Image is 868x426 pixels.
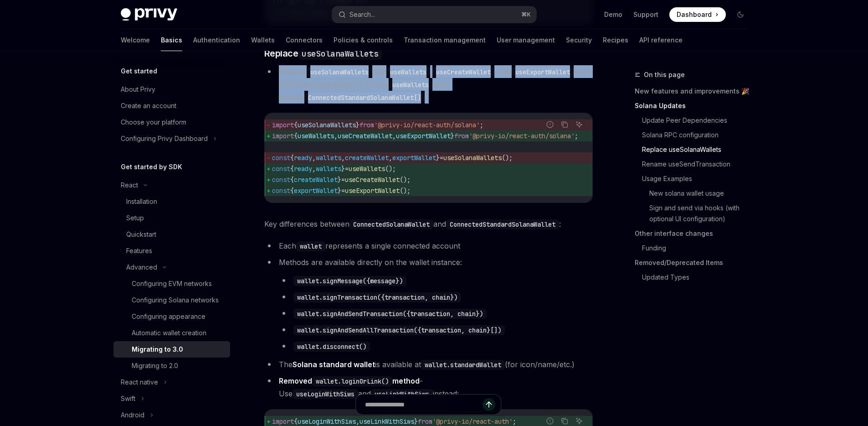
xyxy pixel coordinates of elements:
a: Wallets [251,29,275,51]
span: const [272,165,290,173]
a: Dashboard [669,7,726,22]
a: Welcome [121,29,150,51]
span: const [272,154,290,162]
code: wallet.disconnect() [293,342,370,352]
code: wallet.signAndSendTransaction({transaction, chain}) [293,309,487,319]
button: Search...⌘K [332,6,536,23]
a: Configuring EVM networks [113,275,230,292]
a: Connectors [286,29,323,51]
span: useExportWallet [345,187,400,195]
div: Configuring Privy Dashboard [121,133,208,144]
span: , [389,154,392,162]
a: Features [113,243,230,259]
a: Update Peer Dependencies [642,113,755,128]
a: Solana Updates [635,99,755,113]
span: from [454,132,469,140]
div: Configuring Solana networks [132,295,219,306]
div: Migrating to 2.0 [132,360,178,371]
a: New features and improvements 🎉 [635,84,755,99]
span: Dashboard [677,10,712,19]
code: ConnectedSolanaWallet [349,219,433,229]
span: , [334,132,338,140]
a: Removed/Deprecated Items [635,255,755,270]
a: Updated Types [642,270,755,285]
span: useWallets [298,132,334,140]
a: User management [497,29,555,51]
span: useCreateWallet [338,132,392,140]
a: Configuring appearance [113,308,230,325]
a: Authentication [193,29,240,51]
button: Toggle dark mode [733,7,748,22]
span: (); [385,165,396,173]
a: Migrating to 3.0 [113,341,230,358]
h5: Get started by SDK [121,161,182,172]
h5: Get started [121,66,157,77]
a: Security [566,29,592,51]
a: Solana standard wallet [293,360,375,369]
div: React [121,180,138,191]
span: { [290,187,294,195]
a: Recipes [603,29,628,51]
span: (); [400,187,411,195]
span: '@privy-io/react-auth/solana' [374,121,480,129]
a: Other interface changes [635,226,755,241]
span: { [294,121,298,129]
code: useSolanaWallets [298,47,382,60]
span: ready [294,154,312,162]
code: ConnectedStandardSolanaWallet[] [304,93,425,103]
span: Key differences between and : [264,218,593,230]
code: wallet.signAndSendAllTransaction({transaction, chain}[]) [293,325,505,335]
span: } [338,187,341,195]
code: ConnectedStandardSolanaWallet [446,219,559,229]
div: Choose your platform [121,117,186,128]
span: (); [502,154,513,162]
div: Automatic wallet creation [132,327,206,338]
code: wallet.standardWallet [421,360,505,370]
span: , [392,132,396,140]
span: useSolanaWallets [443,154,502,162]
span: ; [480,121,483,129]
code: useWallets [386,67,430,77]
span: } [451,132,454,140]
div: Android [121,410,144,421]
li: Methods are available directly on the wallet instance: [264,256,593,353]
a: Solana RPC configuration [642,128,755,142]
span: = [440,154,443,162]
div: Search... [349,9,375,20]
span: useExportWallet [396,132,451,140]
a: Create an account [113,98,230,114]
li: Replace with , , and from the Solana entrypoint. The new hook returns . [264,65,593,104]
li: The is available at (for icon/name/etc.) [264,358,593,371]
span: = [341,187,345,195]
span: = [345,165,349,173]
a: Migrating to 2.0 [113,358,230,374]
div: Configuring EVM networks [132,278,212,289]
span: createWallet [345,154,389,162]
div: Swift [121,393,135,404]
code: useLinkWithSiws [371,389,433,399]
a: Setup [113,210,230,226]
div: Features [126,245,152,256]
button: Ask AI [573,119,585,130]
button: Report incorrect code [544,119,556,130]
code: useCreateWallet [432,67,494,77]
div: Migrating to 3.0 [132,344,183,355]
code: useExportWallet [512,67,574,77]
span: , [312,154,316,162]
a: Replace useSolanaWallets [642,142,755,157]
span: ; [575,132,578,140]
span: wallets [316,154,341,162]
span: { [290,176,294,184]
span: = [341,176,345,184]
a: Installation [113,193,230,210]
div: Configuring appearance [132,311,205,322]
code: useSolanaWallets [307,67,372,77]
div: Quickstart [126,229,156,240]
button: Copy the contents from the code block [559,119,570,130]
code: useLoginWithSiws [293,389,358,399]
span: , [341,154,345,162]
a: Configuring Solana networks [113,292,230,308]
a: Sign and send via hooks (with optional UI configuration) [649,201,755,226]
img: dark logo [121,8,177,21]
span: } [341,165,345,173]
